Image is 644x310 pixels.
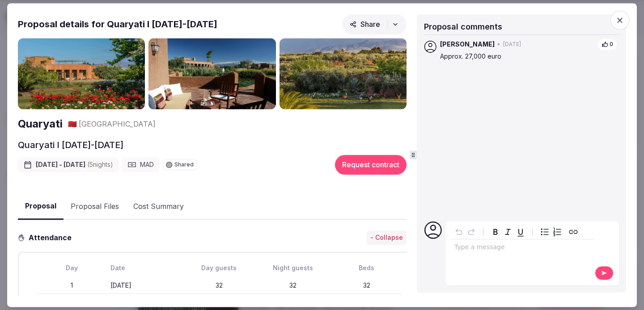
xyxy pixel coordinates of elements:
[18,193,64,220] button: Proposal
[367,230,407,245] button: - Collapse
[184,263,254,272] div: Day guests
[350,20,380,29] span: Share
[18,139,123,151] h2: Quaryati I [DATE]-[DATE]
[122,157,159,172] div: MAD
[497,41,500,48] span: •
[258,281,328,290] div: 32
[331,281,402,290] div: 32
[440,40,495,49] span: [PERSON_NAME]
[110,263,181,272] div: Date
[110,281,181,290] div: [DATE]
[502,225,514,238] button: Italic
[68,119,77,128] span: 🇲🇦
[68,119,77,129] button: 🇲🇦
[451,239,595,257] div: editable markdown
[148,38,275,110] img: Gallery photo 2
[538,225,551,238] button: Bulleted list
[551,225,563,238] button: Numbered list
[18,38,145,110] img: Gallery photo 1
[18,117,63,132] a: Quaryati
[126,194,191,220] button: Cost Summary
[567,225,580,238] button: Create link
[597,38,617,51] button: 0
[174,162,194,167] span: Shared
[37,281,107,290] div: 1
[64,194,126,220] button: Proposal Files
[36,161,113,170] span: [DATE] - [DATE]
[514,225,527,238] button: Underline
[87,161,113,169] span: ( 5 night s )
[610,41,613,48] span: 0
[342,14,407,34] button: Share
[538,225,563,238] div: toggle group
[37,263,107,272] div: Day
[424,22,502,31] span: Proposal comments
[25,232,79,243] h3: Attendance
[184,281,254,290] div: 32
[440,52,617,61] p: Approx. 27,000 euro
[331,263,402,272] div: Beds
[79,119,156,129] span: [GEOGRAPHIC_DATA]
[18,18,217,30] h2: Proposal details for Quaryati I [DATE]-[DATE]
[489,225,502,238] button: Bold
[258,263,328,272] div: Night guests
[503,41,521,48] span: [DATE]
[335,155,407,174] button: Request contract
[280,38,407,110] img: Gallery photo 3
